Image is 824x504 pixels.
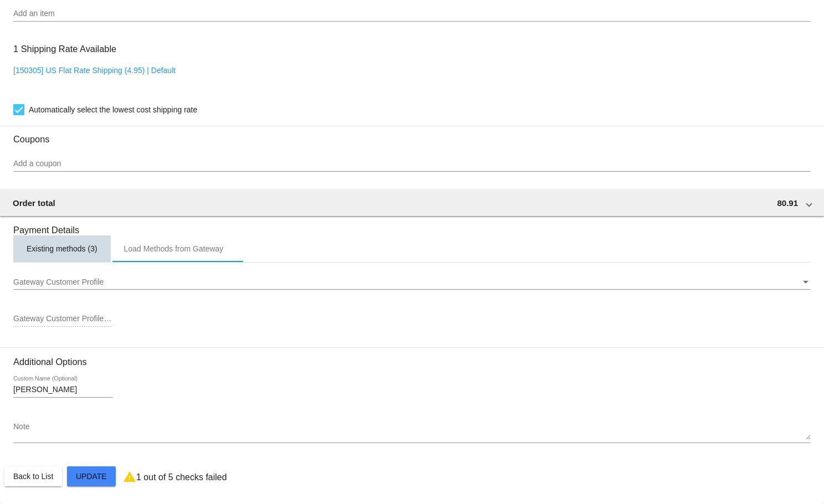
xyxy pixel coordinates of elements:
[13,37,116,61] h3: 1 Shipping Rate Available
[29,103,197,116] span: Automatically select the lowest cost shipping rate
[124,244,224,253] div: Load Methods from Gateway
[13,315,113,323] input: Gateway Customer Profile ID
[13,160,811,168] input: Add a coupon
[76,472,107,481] span: Update
[67,466,116,486] button: Update
[777,198,798,208] span: 80.91
[136,472,227,482] p: 1 out of 5 checks failed
[13,217,811,235] h3: Payment Details
[13,277,104,286] span: Gateway Customer Profile
[4,466,62,486] button: Back to List
[13,385,113,394] input: Custom Name (Optional)
[13,278,811,287] mat-select: Gateway Customer Profile
[13,66,176,75] a: [150305] US Flat Rate Shipping (4.95) | Default
[13,357,811,367] h3: Additional Options
[123,470,136,484] mat-icon: warning
[13,9,811,18] input: Add an item
[13,198,55,208] span: Order total
[13,472,53,481] span: Back to List
[27,244,97,253] div: Existing methods (3)
[13,126,811,145] h3: Coupons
